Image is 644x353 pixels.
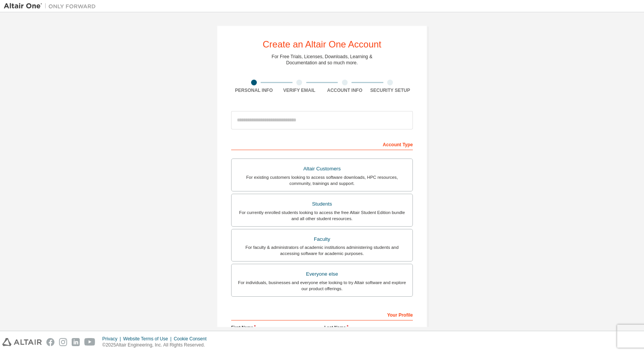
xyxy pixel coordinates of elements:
[2,338,42,346] img: altair_logo.svg
[236,279,408,292] div: For individuals, businesses and everyone else looking to try Altair software and explore our prod...
[123,336,174,342] div: Website Terms of Use
[46,338,54,346] img: facebook.svg
[102,342,211,348] p: © 2025 Altair Engineering, Inc. All Rights Reserved.
[174,336,211,342] div: Cookie Consent
[236,163,408,174] div: Altair Customers
[72,338,80,346] img: linkedin.svg
[368,87,413,93] div: Security Setup
[236,174,408,186] div: For existing customers looking to access software downloads, HPC resources, community, trainings ...
[272,54,373,66] div: For Free Trials, Licenses, Downloads, Learning & Documentation and so much more.
[84,338,95,346] img: youtube.svg
[236,244,408,257] div: For faculty & administrators of academic institutions administering students and accessing softwa...
[231,138,413,150] div: Account Type
[102,336,123,342] div: Privacy
[277,87,322,93] div: Verify Email
[4,2,100,10] img: Altair One
[322,87,368,93] div: Account Info
[324,324,413,330] label: Last Name
[236,269,408,279] div: Everyone else
[236,209,408,222] div: For currently enrolled students looking to access the free Altair Student Edition bundle and all ...
[236,199,408,209] div: Students
[231,324,320,330] label: First Name
[231,87,277,93] div: Personal Info
[231,308,413,320] div: Your Profile
[236,234,408,245] div: Faculty
[263,40,381,49] div: Create an Altair One Account
[59,338,67,346] img: instagram.svg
